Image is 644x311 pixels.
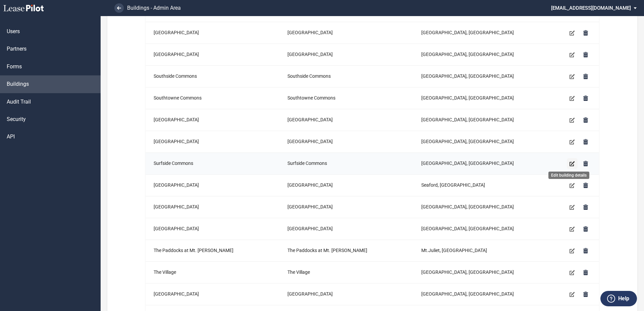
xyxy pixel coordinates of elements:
[287,269,310,275] span: The Village
[154,161,193,166] span: Surfside Commons
[7,80,29,88] span: Buildings
[600,291,637,306] button: Help
[7,28,20,35] span: Users
[421,182,485,188] span: Seaford, [GEOGRAPHIC_DATA]
[580,71,591,82] button: Permanently remove building
[287,117,333,122] span: [GEOGRAPHIC_DATA]
[154,291,199,297] span: [GEOGRAPHIC_DATA]
[287,73,331,79] span: Southside Commons
[154,52,199,57] span: [GEOGRAPHIC_DATA]
[548,172,589,179] div: Edit building details
[154,30,199,35] span: [GEOGRAPHIC_DATA]
[580,136,591,147] button: Permanently remove building
[580,289,591,300] button: Permanently remove building
[287,95,335,101] span: Southtowne Commons
[421,204,514,209] span: [GEOGRAPHIC_DATA], [GEOGRAPHIC_DATA]
[287,161,327,166] span: Surfside Commons
[154,117,199,122] span: [GEOGRAPHIC_DATA]
[154,248,233,253] span: The Paddocks at Mt. [PERSON_NAME]
[154,139,199,144] span: [GEOGRAPHIC_DATA]
[154,182,199,188] span: [GEOGRAPHIC_DATA]
[287,226,333,231] span: [GEOGRAPHIC_DATA]
[567,115,578,125] button: Edit building details
[580,27,591,38] button: Permanently remove building
[7,45,26,53] span: Partners
[7,98,31,106] span: Audit Trail
[421,95,514,101] span: [GEOGRAPHIC_DATA], [GEOGRAPHIC_DATA]
[567,71,578,82] button: Edit building details
[618,294,629,303] label: Help
[580,180,591,191] button: Permanently remove building
[287,204,333,209] span: [GEOGRAPHIC_DATA]
[287,248,367,253] span: The Paddocks at Mt. [PERSON_NAME]
[580,224,591,234] button: Permanently remove building
[580,158,591,169] button: Permanently remove building
[580,49,591,60] button: Permanently remove building
[287,139,333,144] span: [GEOGRAPHIC_DATA]
[567,224,578,234] button: Edit building details
[7,133,15,140] span: API
[421,139,514,144] span: [GEOGRAPHIC_DATA], [GEOGRAPHIC_DATA]
[580,115,591,125] button: Permanently remove building
[7,116,26,123] span: Security
[154,269,176,275] span: The Village
[154,73,197,79] span: Southside Commons
[421,117,514,122] span: [GEOGRAPHIC_DATA], [GEOGRAPHIC_DATA]
[567,267,578,278] button: Edit building details
[580,245,591,256] button: Permanently remove building
[567,289,578,300] button: Edit building details
[154,204,199,209] span: [GEOGRAPHIC_DATA]
[287,291,333,297] span: [GEOGRAPHIC_DATA]
[421,291,514,297] span: [GEOGRAPHIC_DATA], [GEOGRAPHIC_DATA]
[567,202,578,212] button: Edit building details
[154,226,199,231] span: [GEOGRAPHIC_DATA]
[421,52,514,57] span: [GEOGRAPHIC_DATA], [GEOGRAPHIC_DATA]
[421,226,514,231] span: [GEOGRAPHIC_DATA], [GEOGRAPHIC_DATA]
[580,93,591,104] button: Permanently remove building
[580,267,591,278] button: Permanently remove building
[567,93,578,104] button: Edit building details
[567,245,578,256] button: Edit building details
[567,180,578,191] button: Edit building details
[154,95,202,101] span: Southtowne Commons
[421,73,514,79] span: [GEOGRAPHIC_DATA], [GEOGRAPHIC_DATA]
[7,63,22,70] span: Forms
[287,182,333,188] span: [GEOGRAPHIC_DATA]
[287,30,333,35] span: [GEOGRAPHIC_DATA]
[567,136,578,147] button: Edit building details
[287,52,333,57] span: [GEOGRAPHIC_DATA]
[580,202,591,212] button: Permanently remove building
[421,269,514,275] span: [GEOGRAPHIC_DATA], [GEOGRAPHIC_DATA]
[567,49,578,60] button: Edit building details
[567,27,578,38] button: Edit building details
[421,30,514,35] span: [GEOGRAPHIC_DATA], [GEOGRAPHIC_DATA]
[421,161,514,166] span: [GEOGRAPHIC_DATA], [GEOGRAPHIC_DATA]
[567,158,578,169] button: Edit building details
[421,248,487,253] span: Mt.Juliet, [GEOGRAPHIC_DATA]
